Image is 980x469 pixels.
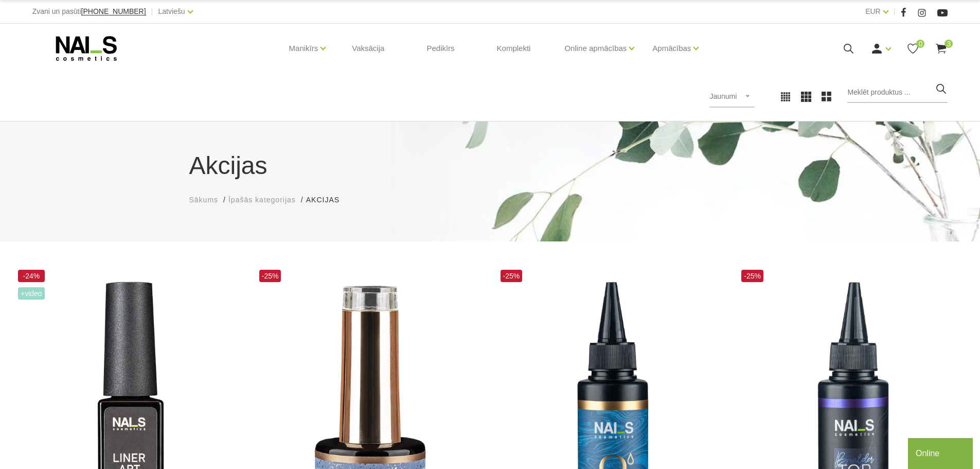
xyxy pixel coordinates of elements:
[501,270,523,282] span: -25%
[847,82,948,103] input: Meklēt produktus ...
[945,40,953,48] span: 3
[259,270,281,282] span: -25%
[894,5,896,18] span: |
[652,28,691,69] a: Apmācības
[151,5,153,18] span: |
[865,5,881,18] a: EUR
[418,24,462,73] a: Pedikīrs
[306,195,350,205] li: Akcijas
[18,287,45,300] span: +Video
[158,5,185,18] a: Latviešu
[564,28,627,69] a: Online apmācības
[18,270,45,282] span: -24%
[709,92,737,100] span: Jaunumi
[906,42,919,55] a: 0
[489,24,539,73] a: Komplekti
[344,24,393,73] a: Vaksācija
[935,42,948,55] a: 3
[189,196,219,204] span: Sākums
[741,270,763,282] span: -25%
[916,40,924,48] span: 0
[32,5,146,18] div: Zvani un pasūti
[189,195,219,205] a: Sākums
[189,147,791,184] h1: Akcijas
[289,28,318,69] a: Manikīrs
[228,196,296,204] span: Īpašās kategorijas
[228,195,296,205] a: Īpašās kategorijas
[908,436,975,469] iframe: chat widget
[81,7,146,15] span: [PHONE_NUMBER]
[81,8,146,15] a: [PHONE_NUMBER]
